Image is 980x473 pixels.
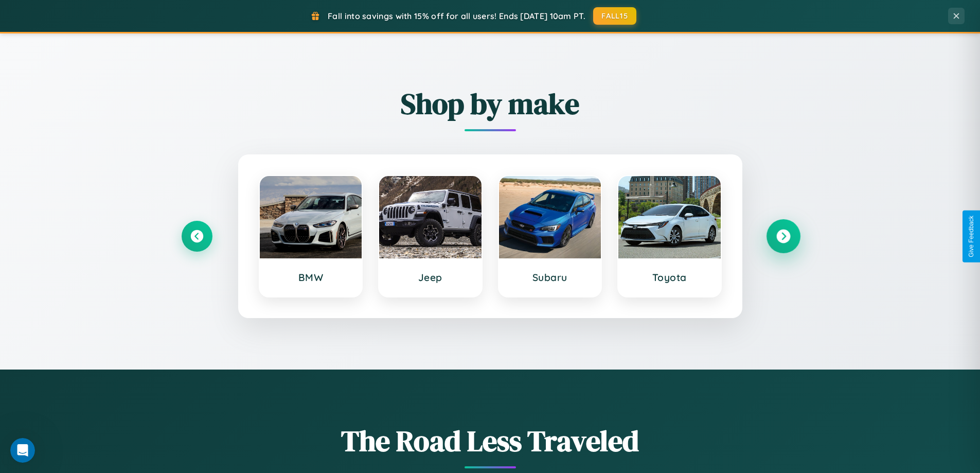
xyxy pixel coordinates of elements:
span: Fall into savings with 15% off for all users! Ends [DATE] 10am PT. [328,11,585,21]
h3: BMW [270,271,352,284]
h3: Toyota [629,271,710,284]
h1: The Road Less Traveled [182,421,799,461]
h3: Subaru [509,271,591,284]
iframe: Intercom live chat [10,438,35,463]
div: Give Feedback [968,216,975,257]
button: FALL15 [593,7,636,25]
h3: Jeep [389,271,471,284]
h2: Shop by make [182,84,799,124]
